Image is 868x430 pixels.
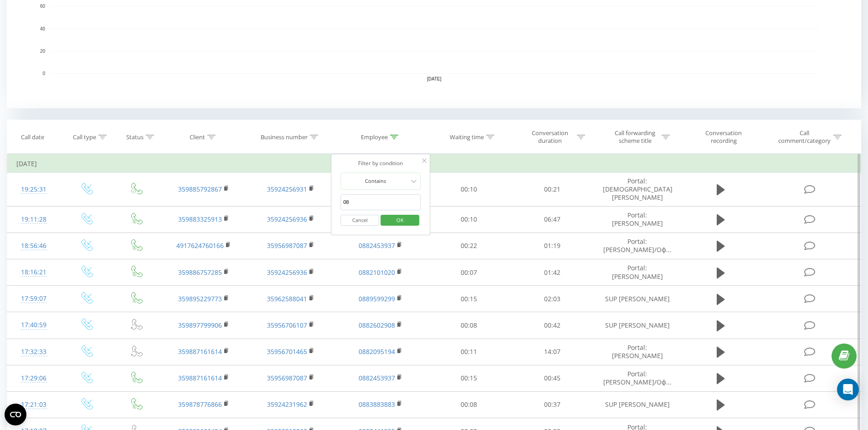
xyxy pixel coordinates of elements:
[40,49,46,54] text: 20
[267,185,307,193] a: 35924256931
[16,237,51,255] div: 18:56:46
[511,233,594,259] td: 01:19
[511,259,594,286] td: 01:42
[594,312,680,339] td: SUP [PERSON_NAME]
[176,241,224,250] a: 4917624760166
[526,129,575,145] div: Conversation duration
[359,268,395,277] a: 0882101020
[361,133,388,141] div: Employee
[16,290,51,308] div: 17:59:07
[511,339,594,365] td: 14:07
[178,185,222,193] a: 359885792867
[387,213,413,227] span: OK
[16,211,51,228] div: 19:11:28
[359,294,395,303] a: 0889599299
[594,286,680,312] td: SUP [PERSON_NAME]
[267,400,307,409] a: 35924231962
[261,133,308,141] div: Business number
[427,365,511,391] td: 00:15
[178,268,222,277] a: 359886757285
[178,374,222,382] a: 359887161614
[126,133,144,141] div: Status
[267,294,307,303] a: 35962588041
[16,316,51,334] div: 17:40:59
[427,312,511,339] td: 00:08
[178,347,222,356] a: 359887161614
[16,369,51,387] div: 17:29:06
[340,194,421,210] input: Enter value
[359,241,395,250] a: 0882453937
[594,391,680,418] td: SUP [PERSON_NAME]
[427,76,442,81] text: [DATE]
[178,215,222,223] a: 359883325913
[267,321,307,329] a: 35956706107
[21,133,44,141] div: Call date
[511,312,594,339] td: 00:42
[178,321,222,329] a: 359897799906
[5,404,26,425] button: Open CMP widget
[511,391,594,418] td: 00:37
[178,400,222,409] a: 359878776866
[594,173,680,207] td: Portal: [DEMOGRAPHIC_DATA][PERSON_NAME]
[427,206,511,233] td: 00:10
[7,155,861,173] td: [DATE]
[511,206,594,233] td: 06:47
[267,374,307,382] a: 35956987087
[611,129,659,145] div: Call forwarding scheme title
[594,206,680,233] td: Portal: [PERSON_NAME]
[694,129,753,145] div: Conversation recording
[511,365,594,391] td: 00:45
[837,379,859,400] div: Open Intercom Messenger
[178,294,222,303] a: 359895229773
[267,347,307,356] a: 35956701465
[511,173,594,207] td: 00:21
[267,215,307,223] a: 35924256936
[340,215,379,226] button: Cancel
[40,26,46,31] text: 40
[16,263,51,281] div: 18:16:21
[267,241,307,250] a: 35956987087
[40,4,46,9] text: 60
[340,159,421,168] div: Filter by condition
[359,347,395,356] a: 0882095194
[427,339,511,365] td: 00:11
[16,396,51,414] div: 17:21:03
[359,321,395,329] a: 0882602908
[16,181,51,198] div: 19:25:31
[267,268,307,277] a: 35924256936
[359,374,395,382] a: 0882453937
[603,237,672,254] span: Portal: [PERSON_NAME]/Оф...
[380,215,419,226] button: OK
[603,369,672,386] span: Portal: [PERSON_NAME]/Оф...
[427,391,511,418] td: 00:08
[427,233,511,259] td: 00:22
[450,133,484,141] div: Waiting time
[73,133,96,141] div: Call type
[42,71,45,76] text: 0
[594,339,680,365] td: Portal: [PERSON_NAME]
[594,259,680,286] td: Portal: [PERSON_NAME]
[427,286,511,312] td: 00:15
[190,133,205,141] div: Client
[359,400,395,409] a: 0883883883
[511,286,594,312] td: 02:03
[427,259,511,286] td: 00:07
[16,343,51,361] div: 17:32:33
[427,173,511,207] td: 00:10
[778,129,831,145] div: Call comment/category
